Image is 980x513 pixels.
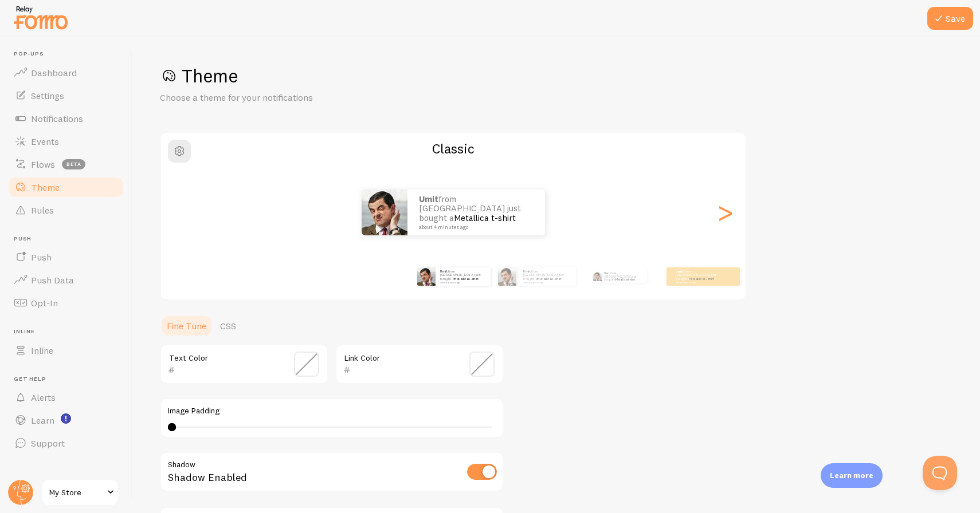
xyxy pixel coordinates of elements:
p: from [GEOGRAPHIC_DATA] just bought a [604,270,642,283]
a: Dashboard [7,61,125,84]
img: Fomo [417,267,436,286]
div: Learn more [821,463,883,488]
iframe: Help Scout Beacon - Open [923,456,957,490]
small: about 4 minutes ago [419,224,530,230]
p: from [GEOGRAPHIC_DATA] just bought a [419,195,534,230]
a: Metallica t-shirt [616,278,635,281]
h1: Theme [160,64,952,88]
span: Dashboard [31,67,77,78]
a: Theme [7,176,125,199]
span: Inline [14,328,125,336]
a: Events [7,130,125,153]
p: from [GEOGRAPHIC_DATA] just bought a [523,269,571,283]
span: Settings [31,90,64,101]
img: fomo-relay-logo-orange.svg [12,3,69,32]
h2: Classic [161,140,746,157]
span: Flows [31,159,55,170]
a: Fine Tune [160,314,213,337]
small: about 4 minutes ago [676,281,720,283]
span: My Store [49,486,104,499]
img: Fomo [498,267,516,286]
label: Image Padding [168,406,496,416]
img: Fomo [593,272,602,281]
p: from [GEOGRAPHIC_DATA] just bought a [676,269,722,283]
span: Alerts [31,392,56,403]
a: Rules [7,199,125,222]
a: Support [7,432,125,455]
a: My Store [41,479,119,506]
a: Metallica t-shirt [454,277,479,281]
span: Push [14,235,125,243]
strong: Umit [676,269,684,274]
span: Opt-In [31,297,58,309]
div: Shadow Enabled [160,452,504,494]
div: Next slide [718,171,732,254]
span: Pop-ups [14,50,125,58]
p: Choose a theme for your notifications [160,91,435,104]
a: Push Data [7,269,125,291]
a: Flows beta [7,153,125,176]
span: Rules [31,204,54,216]
span: Inline [31,345,53,356]
span: Push [31,251,52,263]
span: Learn [31,415,54,426]
span: Events [31,136,59,147]
span: Support [31,437,65,449]
small: about 4 minutes ago [440,281,485,283]
strong: Umit [440,269,448,274]
svg: <p>Watch New Feature Tutorials!</p> [61,413,71,424]
p: Learn more [830,470,873,481]
a: Inline [7,339,125,362]
span: Push Data [31,274,74,286]
span: beta [62,159,85,169]
span: Get Help [14,376,125,383]
small: about 4 minutes ago [523,281,570,283]
a: Learn [7,409,125,432]
strong: Umit [419,194,438,204]
a: Push [7,246,125,269]
a: Metallica t-shirt [689,277,714,281]
a: Metallica t-shirt [537,277,562,281]
p: from [GEOGRAPHIC_DATA] just bought a [440,269,486,283]
a: CSS [213,314,243,337]
span: Notifications [31,113,83,124]
a: Notifications [7,107,125,130]
strong: Umit [523,269,531,274]
a: Settings [7,84,125,107]
img: Fomo [362,190,407,235]
a: Alerts [7,386,125,409]
a: Opt-In [7,291,125,314]
strong: Umit [604,271,611,275]
a: Metallica t-shirt [454,212,516,223]
span: Theme [31,181,60,193]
